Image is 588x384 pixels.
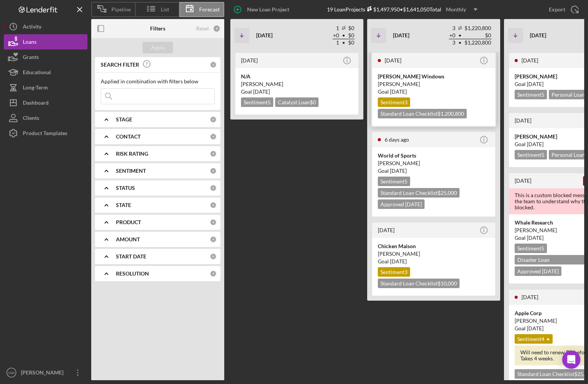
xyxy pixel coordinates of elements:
[101,62,139,68] b: SEARCH FILTER
[371,131,496,218] a: 6 days agoWorld of Sports[PERSON_NAME]Goal [DATE]Sentiment5Standard Loan Checklist$25,000Approved...
[541,2,584,17] button: Export
[464,25,491,32] td: $1,220,800
[241,57,258,64] time: 2025-04-08 18:45
[378,279,460,288] div: Standard Loan Checklist $10,000
[446,4,466,15] div: Monthly
[4,65,87,80] button: Educational
[116,219,141,225] b: PRODUCT
[210,270,217,277] div: 0
[23,49,39,67] div: Grants
[23,95,49,112] div: Dashboard
[393,32,409,38] b: [DATE]
[4,80,87,95] button: Long-Term
[213,25,220,32] div: 0
[378,88,407,95] span: Goal
[515,325,544,331] span: Goal
[23,19,41,36] div: Activity
[515,244,547,253] div: Sentiment 5
[116,202,131,208] b: STATE
[210,116,217,123] div: 0
[143,42,173,53] button: Apply
[210,61,217,68] div: 0
[515,266,561,276] div: Approved [DATE]
[378,188,460,198] div: Standard Loan Checklist $25,000
[210,219,217,226] div: 0
[441,4,482,15] button: Monthly
[210,185,217,191] div: 0
[150,25,165,32] b: Filters
[116,134,141,140] b: CONTACT
[378,250,490,258] div: [PERSON_NAME]
[515,90,547,99] div: Sentiment 5
[210,133,217,140] div: 0
[253,88,270,95] time: 05/23/2025
[562,351,580,369] div: Open Intercom Messenger
[4,19,87,34] a: Activity
[458,40,462,45] span: •
[515,117,531,124] time: 2025-05-22 18:42
[378,152,490,159] div: World of Sports
[116,271,149,277] b: RESOLUTION
[161,6,169,13] span: List
[378,242,490,250] div: Chicken Maison
[4,34,87,49] button: Loans
[390,258,407,264] time: 06/15/2025
[23,80,48,97] div: Long-Term
[4,126,87,141] a: Product Templates
[348,25,355,32] td: $0
[234,52,360,116] a: [DATE]N/A[PERSON_NAME]Goal [DATE]Sentiment5Catalyst Loan$0
[530,32,546,38] b: [DATE]
[111,6,131,13] span: Pipeline
[390,167,407,174] time: 06/21/2025
[19,365,68,382] div: [PERSON_NAME]
[327,4,482,15] div: 19 Loan Projects • $1,641,050 Total
[241,88,270,95] span: Goal
[464,39,491,46] td: $1,220,800
[378,167,407,174] span: Goal
[333,39,339,46] td: 1
[199,6,220,13] span: Forecast
[8,371,15,375] text: OW
[365,6,400,13] div: $1,497,950
[378,258,407,264] span: Goal
[241,73,353,80] div: N/A
[515,334,553,344] div: Sentiment 4
[527,141,544,147] time: 07/21/2025
[196,25,209,32] div: Reset
[256,32,273,38] b: [DATE]
[116,253,146,260] b: START DATE
[23,34,36,51] div: Loans
[4,110,87,126] button: Clients
[210,167,217,174] div: 0
[371,52,496,127] a: [DATE][PERSON_NAME] Windows[PERSON_NAME]Goal [DATE]Sentiment3Standard Loan Checklist$1,200,800
[549,2,565,17] div: Export
[116,168,146,174] b: SENTIMENT
[116,116,132,123] b: STAGE
[228,2,297,17] button: New Loan Project
[4,49,87,65] button: Grants
[210,236,217,243] div: 0
[4,95,87,110] button: Dashboard
[23,65,51,82] div: Educational
[515,177,531,184] time: 2023-04-17 14:59
[116,151,148,157] b: RISK RATING
[464,32,491,39] td: $0
[333,25,339,32] td: 1
[378,177,410,186] div: Sentiment 5
[275,97,319,107] div: Catalyst Loan $0
[378,97,410,107] div: Sentiment 3
[341,33,346,38] span: •
[241,97,273,107] div: Sentiment 5
[515,234,544,241] span: Goal
[378,267,410,277] div: Sentiment 3
[378,80,490,88] div: [PERSON_NAME]
[23,110,39,127] div: Clients
[378,199,425,209] div: Approved [DATE]
[449,25,456,32] td: 3
[4,365,87,380] button: OW[PERSON_NAME]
